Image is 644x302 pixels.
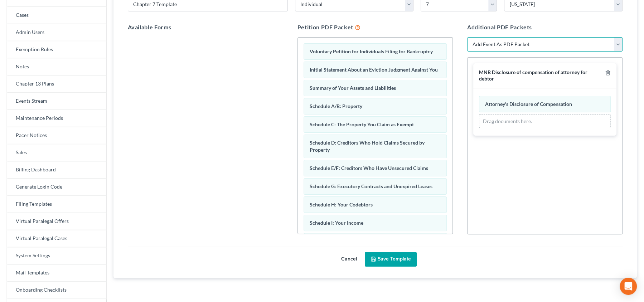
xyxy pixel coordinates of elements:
[7,93,106,110] a: Events Stream
[7,41,106,58] a: Exemption Rules
[7,247,106,264] a: System Settings
[304,178,447,195] div: Schedule G: Executory Contracts and Unexpired Leases
[304,80,447,96] div: Summary of Your Assets and Liabilities
[7,144,106,161] a: Sales
[467,23,623,31] h5: Additional PDF Packets
[7,58,106,75] a: Notes
[128,23,283,31] h5: Available Forms
[304,160,447,176] div: Schedule E/F: Creditors Who Have Unsecured Claims
[7,24,106,41] a: Admin Users
[333,252,365,267] button: Cancel
[7,230,106,247] a: Virtual Paralegal Cases
[365,252,417,267] button: Save Template
[479,114,611,128] div: Drag documents here.
[304,215,447,231] div: Schedule I: Your Income
[7,161,106,179] a: Billing Dashboard
[620,278,637,295] div: Open Intercom Messenger
[7,7,106,24] a: Cases
[304,98,447,115] div: Schedule A/B: Property
[479,96,611,112] div: Attorney's Disclosure of Compensation
[7,196,106,213] a: Filing Templates
[297,23,453,31] h5: Petition PDF Packet
[304,196,447,213] div: Schedule H: Your Codebtors
[7,127,106,144] a: Pacer Notices
[479,69,602,82] div: MNB Disclosure of compensation of attorney for debtor
[304,135,447,158] div: Schedule D: Creditors Who Hold Claims Secured by Property
[7,264,106,282] a: Mail Templates
[7,213,106,230] a: Virtual Paralegal Offers
[7,282,106,299] a: Onboarding Checklists
[304,62,447,78] div: Initial Statement About an Eviction Judgment Against You
[7,75,106,93] a: Chapter 13 Plans
[7,110,106,127] a: Maintenance Periods
[7,179,106,196] a: Generate Login Code
[304,116,447,133] div: Schedule C: The Property You Claim as Exempt
[304,43,447,60] div: Voluntary Petition for Individuals Filing for Bankruptcy
[304,233,447,249] div: Schedule J: Your Expenses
